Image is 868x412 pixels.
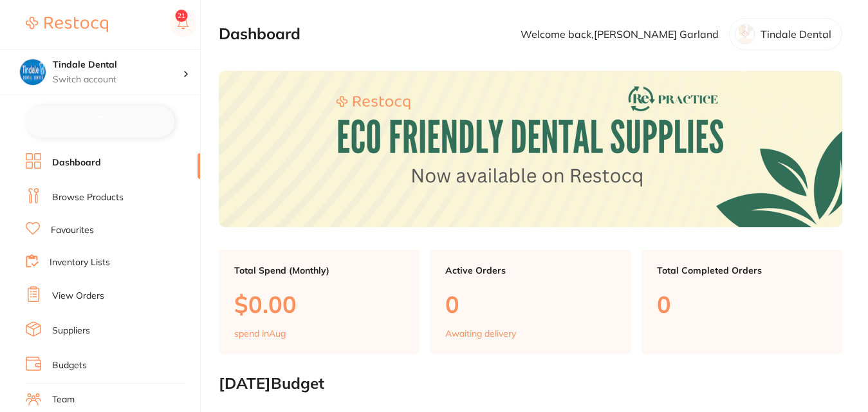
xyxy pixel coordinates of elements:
p: 0 [657,291,827,317]
a: Restocq Logo [26,10,108,39]
h2: Dashboard [219,25,300,43]
p: 0 [445,291,615,317]
p: $0.00 [234,291,404,317]
h4: Tindale Dental [53,59,183,71]
a: Total Spend (Monthly)$0.00spend inAug [219,250,420,354]
img: Dashboard [219,71,842,227]
a: Suppliers [52,324,90,337]
img: Restocq Logo [26,17,108,32]
p: Total Spend (Monthly) [234,265,404,276]
p: Total Completed Orders [657,265,827,276]
a: Dashboard [52,156,101,169]
a: Active Orders0Awaiting delivery [430,250,631,354]
p: Welcome back, [PERSON_NAME] Garland [521,28,719,40]
a: Team [52,393,75,406]
a: Favourites [51,224,94,237]
p: Tindale Dental [761,28,831,40]
a: View Orders [52,290,104,303]
p: spend in Aug [234,328,286,339]
a: Inventory Lists [50,256,110,269]
a: Browse Products [52,191,124,204]
a: Total Completed Orders0 [642,250,842,354]
a: Budgets [52,359,87,372]
p: Awaiting delivery [445,328,516,339]
p: Active Orders [445,265,615,276]
img: Tindale Dental [20,59,46,85]
h2: [DATE] Budget [219,375,842,393]
p: Switch account [53,73,183,86]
